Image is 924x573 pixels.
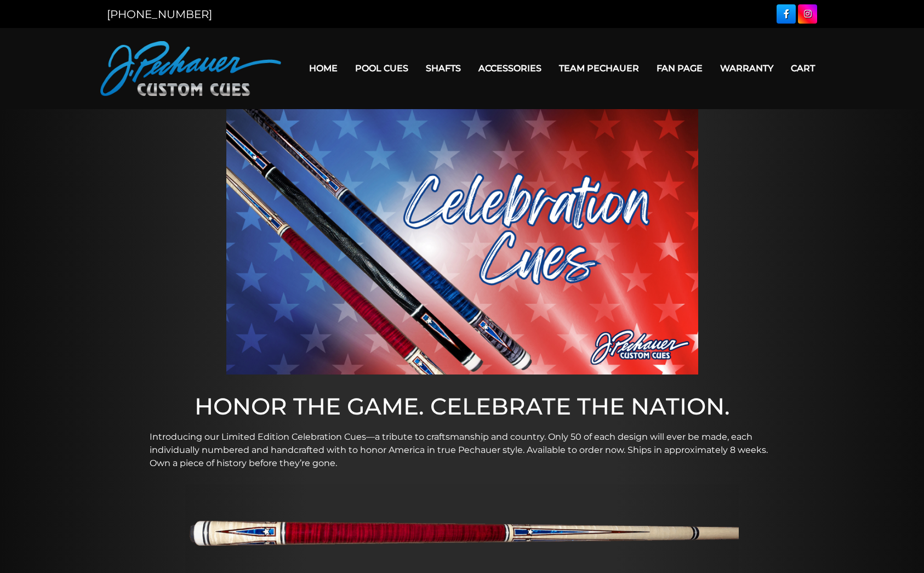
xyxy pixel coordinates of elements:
[470,54,550,82] a: Accessories
[711,54,782,82] a: Warranty
[648,54,711,82] a: Fan Page
[100,41,281,96] img: Pechauer Custom Cues
[107,8,212,21] a: [PHONE_NUMBER]
[782,54,824,82] a: Cart
[550,54,648,82] a: Team Pechauer
[346,54,417,82] a: Pool Cues
[150,430,774,470] p: Introducing our Limited Edition Celebration Cues—a tribute to craftsmanship and country. Only 50 ...
[300,54,346,82] a: Home
[417,54,470,82] a: Shafts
